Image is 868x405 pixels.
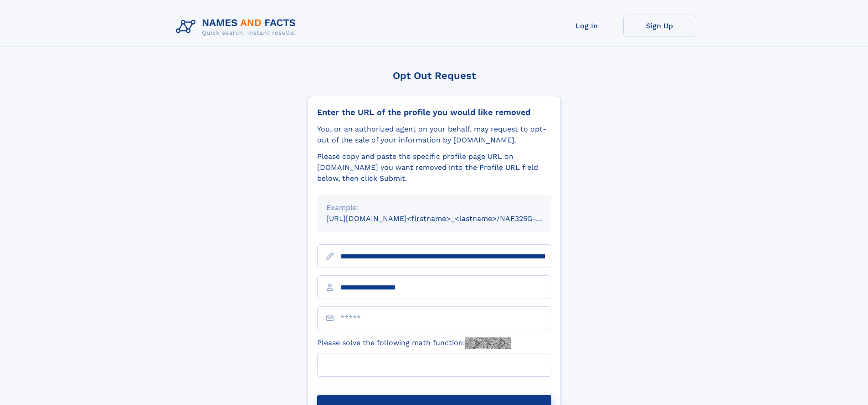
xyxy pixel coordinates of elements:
[172,15,303,39] img: Logo Names and Facts
[550,15,623,37] a: Log In
[317,107,551,117] div: Enter the URL of the profile you would like removed
[308,70,561,81] div: Opt Out Request
[317,151,551,184] div: Please copy and paste the specific profile page URL on [DOMAIN_NAME] you want removed into the Pr...
[317,124,551,146] div: You, or an authorized agent on your behalf, may request to opt-out of the sale of your informatio...
[623,15,696,37] a: Sign Up
[326,214,569,223] small: [URL][DOMAIN_NAME]<firstname>_<lastname>/NAF325G-xxxxxxxx
[317,337,511,349] label: Please solve the following math function:
[326,202,542,213] div: Example:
